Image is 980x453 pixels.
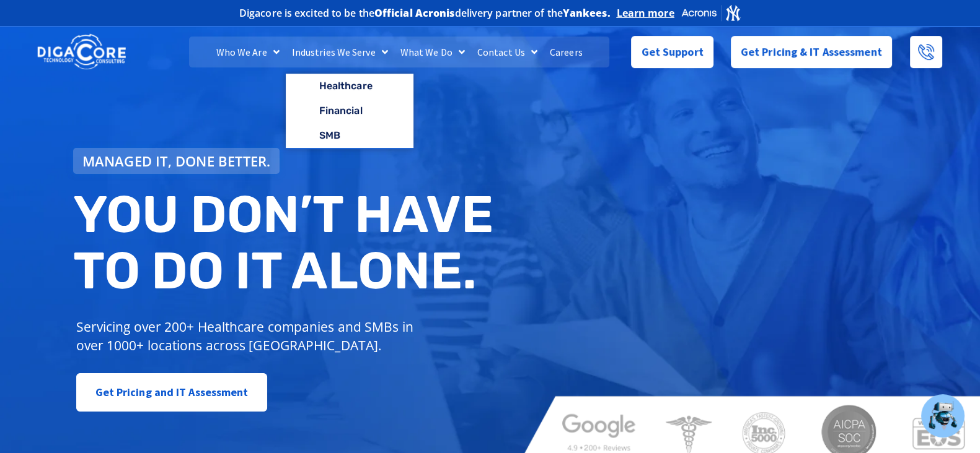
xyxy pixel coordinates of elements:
[286,74,413,149] ul: Industries We Serve
[374,6,455,20] b: Official Acronis
[741,40,882,64] span: Get Pricing & IT Assessment
[76,373,268,412] a: Get Pricing and IT Assessment
[471,37,544,67] a: Contact Us
[82,154,271,168] span: Managed IT, done better.
[210,37,286,67] a: Who We Are
[286,74,413,98] a: Healthcare
[73,148,280,174] a: Managed IT, done better.
[631,36,713,68] a: Get Support
[286,123,413,148] a: SMB
[37,33,126,71] img: DigaCore Technology Consulting
[563,6,611,20] b: Yankees.
[681,4,741,22] img: Acronis
[73,186,500,300] h2: You don’t have to do IT alone.
[286,37,394,67] a: Industries We Serve
[76,317,423,355] p: Servicing over 200+ Healthcare companies and SMBs in over 1000+ locations across [GEOGRAPHIC_DATA].
[642,40,704,64] span: Get Support
[731,36,892,68] a: Get Pricing & IT Assessment
[189,37,609,67] nav: Menu
[239,8,611,18] h2: Digacore is excited to be the delivery partner of the
[286,98,413,123] a: Financial
[544,37,589,67] a: Careers
[617,7,674,19] a: Learn more
[394,37,471,67] a: What We Do
[95,380,249,405] span: Get Pricing and IT Assessment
